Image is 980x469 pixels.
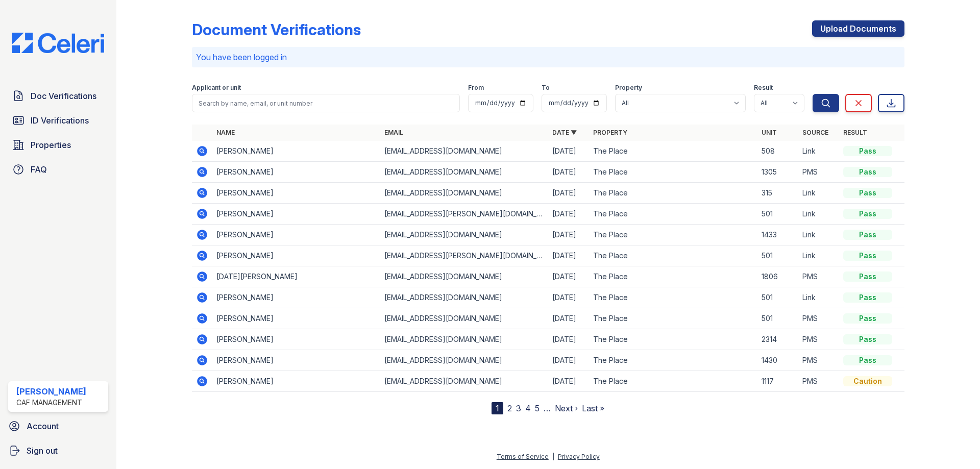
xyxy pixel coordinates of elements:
[380,308,548,329] td: [EMAIL_ADDRESS][DOMAIN_NAME]
[212,287,380,308] td: [PERSON_NAME]
[8,110,108,131] a: ID Verifications
[593,129,627,136] a: Property
[812,20,904,37] a: Upload Documents
[548,183,589,204] td: [DATE]
[4,33,112,53] img: CE_Logo_Blue-a8612792a0a2168367f1c8372b55b34899dd931a85d93a1a3d3e32e68fde9ad4.png
[212,266,380,287] td: [DATE][PERSON_NAME]
[589,204,757,225] td: The Place
[212,183,380,204] td: [PERSON_NAME]
[843,292,892,303] div: Pass
[843,167,892,177] div: Pass
[380,350,548,371] td: [EMAIL_ADDRESS][DOMAIN_NAME]
[798,266,839,287] td: PMS
[380,225,548,245] td: [EMAIL_ADDRESS][DOMAIN_NAME]
[757,141,798,162] td: 508
[754,84,773,92] label: Result
[757,162,798,183] td: 1305
[27,420,59,432] span: Account
[552,129,577,136] a: Date ▼
[843,209,892,219] div: Pass
[589,245,757,266] td: The Place
[589,162,757,183] td: The Place
[589,225,757,245] td: The Place
[544,402,551,414] span: …
[843,230,892,240] div: Pass
[497,453,549,460] a: Terms of Service
[615,84,642,92] label: Property
[589,141,757,162] td: The Place
[798,204,839,225] td: Link
[212,225,380,245] td: [PERSON_NAME]
[548,225,589,245] td: [DATE]
[212,204,380,225] td: [PERSON_NAME]
[843,146,892,156] div: Pass
[380,204,548,225] td: [EMAIL_ADDRESS][PERSON_NAME][DOMAIN_NAME]
[548,287,589,308] td: [DATE]
[212,245,380,266] td: [PERSON_NAME]
[548,245,589,266] td: [DATE]
[380,329,548,350] td: [EMAIL_ADDRESS][DOMAIN_NAME]
[798,141,839,162] td: Link
[192,20,361,39] div: Document Verifications
[380,162,548,183] td: [EMAIL_ADDRESS][DOMAIN_NAME]
[31,163,47,176] span: FAQ
[589,371,757,392] td: The Place
[798,162,839,183] td: PMS
[843,376,892,386] div: Caution
[31,90,96,102] span: Doc Verifications
[212,329,380,350] td: [PERSON_NAME]
[548,350,589,371] td: [DATE]
[555,403,578,413] a: Next ›
[798,245,839,266] td: Link
[802,129,828,136] a: Source
[757,225,798,245] td: 1433
[757,266,798,287] td: 1806
[798,371,839,392] td: PMS
[4,416,112,436] a: Account
[843,188,892,198] div: Pass
[798,225,839,245] td: Link
[589,287,757,308] td: The Place
[798,287,839,308] td: Link
[192,94,460,112] input: Search by name, email, or unit number
[589,350,757,371] td: The Place
[4,440,112,461] a: Sign out
[798,183,839,204] td: Link
[757,350,798,371] td: 1430
[196,51,900,63] p: You have been logged in
[548,308,589,329] td: [DATE]
[589,183,757,204] td: The Place
[843,251,892,261] div: Pass
[380,287,548,308] td: [EMAIL_ADDRESS][DOMAIN_NAME]
[212,350,380,371] td: [PERSON_NAME]
[31,139,71,151] span: Properties
[468,84,484,92] label: From
[192,84,241,92] label: Applicant or unit
[757,204,798,225] td: 501
[31,114,89,127] span: ID Verifications
[843,355,892,365] div: Pass
[535,403,540,413] a: 5
[548,141,589,162] td: [DATE]
[380,371,548,392] td: [EMAIL_ADDRESS][DOMAIN_NAME]
[380,141,548,162] td: [EMAIL_ADDRESS][DOMAIN_NAME]
[212,308,380,329] td: [PERSON_NAME]
[843,313,892,324] div: Pass
[757,287,798,308] td: 501
[757,183,798,204] td: 315
[757,371,798,392] td: 1117
[16,385,86,398] div: [PERSON_NAME]
[212,371,380,392] td: [PERSON_NAME]
[762,129,777,136] a: Unit
[525,403,531,413] a: 4
[8,135,108,155] a: Properties
[16,398,86,408] div: CAF Management
[548,266,589,287] td: [DATE]
[937,428,970,459] iframe: chat widget
[843,271,892,282] div: Pass
[589,266,757,287] td: The Place
[589,329,757,350] td: The Place
[492,402,503,414] div: 1
[589,308,757,329] td: The Place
